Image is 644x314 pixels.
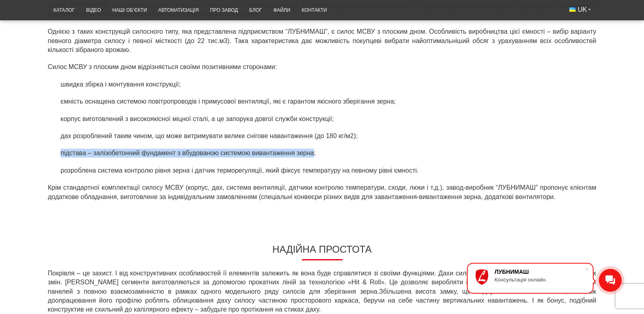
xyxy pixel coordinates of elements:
[569,7,576,12] img: Українська
[48,2,80,18] a: Каталог
[152,2,204,18] a: Автоматизація
[564,2,596,17] button: UK
[268,2,296,18] a: Файли
[58,80,596,89] li: швидка збірка і монтування конструкції;
[578,5,587,14] span: UK
[58,166,596,175] li: розроблена система контролю рівня зерна і датчик терморегуляції, який фіксує температуру на певно...
[58,115,596,123] li: корпус виготовлений з високоякісної міцної сталі, а це запорука довгої служби конструкції;
[243,2,267,18] a: Блог
[494,269,585,275] div: ЛУБНИМАШ
[296,2,332,18] a: Контакти
[48,270,596,295] span: Покрівля – це захист. І від конструктивних особливостей її елементів залежить як вона буде справл...
[58,132,596,141] li: дах розроблений таким чином, що може витримувати велике снігове навантаження (до 180 кг/м2);
[204,2,243,18] a: Про завод
[58,149,596,158] li: підстава – залізобетонний фундамент з вбудованою системою вивантаження зерна;
[48,183,596,201] p: Крім стандартної комплектації силосу МСВУ (корпус, дах, система вентиляції, датчики контролю темп...
[48,63,596,71] p: Силос МСВУ з плоским дном відрізняється своїми позитивними сторонами:
[494,277,585,283] div: Консультація онлайн.
[106,2,152,18] a: Наші об’єкти
[48,27,596,54] p: Однією з таких конструкцій силосного типу, яка представлена ​​підприємством “ЛУБНИМАШ”, є силос М...
[58,97,596,106] li: ємність оснащена системою повітропроводів і примусової вентиляції, які є гарантом якісного зберіг...
[48,244,596,260] h3: Надійна простота
[80,2,106,18] a: Відео
[48,288,596,313] span: Збільшена висота замку, що з’єднує сегменти між собою, а також доопрацювання його профілю роблять...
